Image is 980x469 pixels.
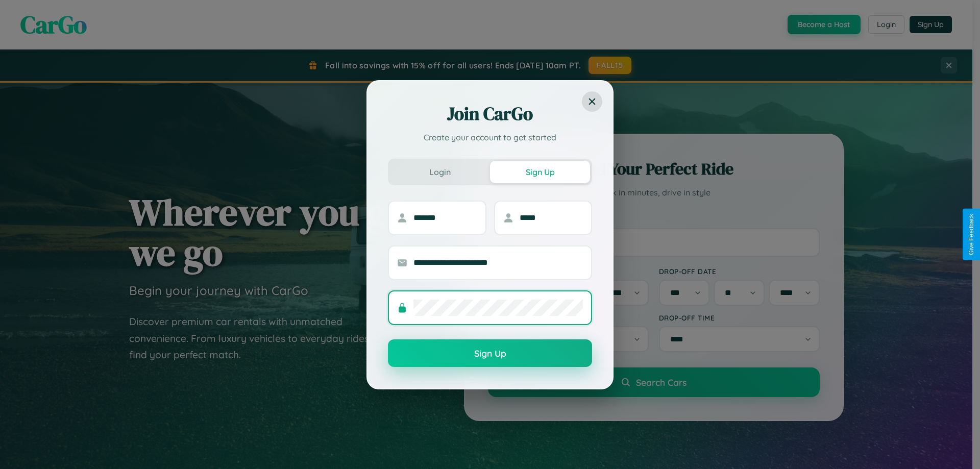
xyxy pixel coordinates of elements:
button: Login [390,161,490,183]
p: Create your account to get started [388,131,592,143]
button: Sign Up [388,339,592,367]
div: Give Feedback [968,214,975,255]
button: Sign Up [490,161,590,183]
h2: Join CarGo [388,102,592,126]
